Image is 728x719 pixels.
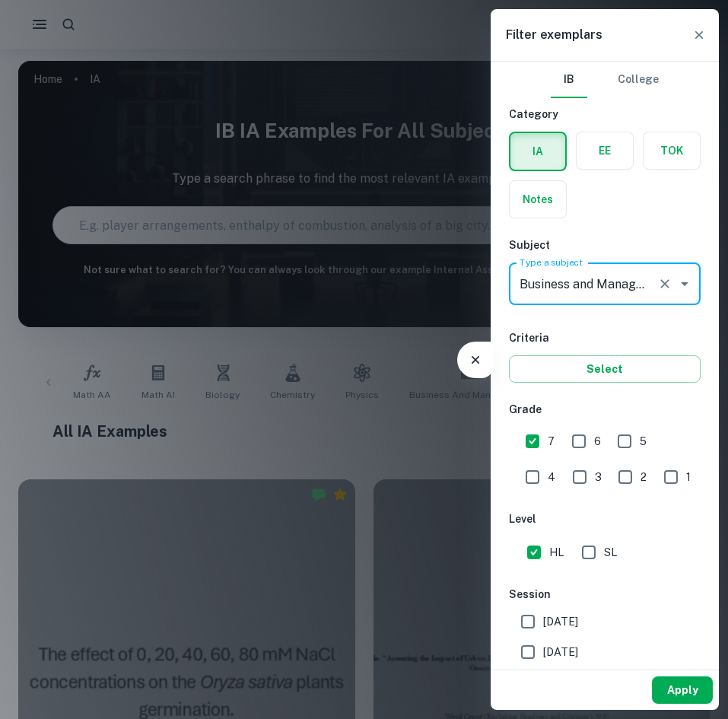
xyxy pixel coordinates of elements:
[520,256,583,269] label: Type a subject
[509,401,701,418] h6: Grade
[594,433,601,450] span: 6
[686,469,691,485] span: 1
[640,433,647,450] span: 5
[652,676,713,704] button: Apply
[506,26,602,44] h6: Filter exemplars
[509,329,701,346] h6: Criteria
[644,132,700,169] button: TOK
[543,644,578,660] span: [DATE]
[549,544,564,561] span: HL
[654,273,676,294] button: Clear
[509,586,701,603] h6: Session
[509,511,701,527] h6: Level
[548,469,555,485] span: 4
[674,273,695,294] button: Open
[510,181,566,218] button: Notes
[595,469,602,485] span: 3
[551,62,659,98] div: Filter type choice
[577,132,633,169] button: EE
[641,469,647,485] span: 2
[509,106,701,122] h6: Category
[551,62,587,98] button: IB
[460,345,491,375] button: Filter
[548,433,555,450] span: 7
[604,544,617,561] span: SL
[510,133,565,170] button: IA
[509,237,701,253] h6: Subject
[543,613,578,630] span: [DATE]
[509,355,701,383] button: Select
[618,62,659,98] button: College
